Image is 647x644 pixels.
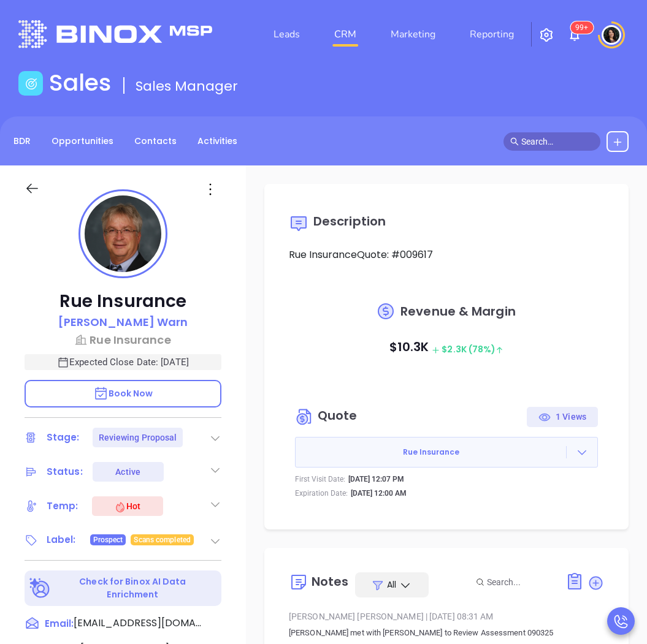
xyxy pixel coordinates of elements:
[6,131,38,151] a: BDR
[85,195,161,272] img: profile-user
[348,474,404,485] p: [DATE] 12:07 PM
[269,22,305,47] a: Leads
[313,213,386,230] span: Description
[18,20,212,49] img: logo
[93,387,153,400] span: Book Now
[538,407,586,426] div: 1 Views
[386,22,440,47] a: Marketing
[295,488,348,499] p: Expiration Date:
[312,575,349,588] div: Notes
[45,616,74,632] span: Email:
[426,612,427,621] span: |
[289,248,604,262] p: Rue InsuranceQuote: #009617
[134,533,191,547] span: Scans completed
[25,331,221,348] a: Rue Insurance
[99,428,177,447] div: Reviewing Proposal
[47,497,78,515] div: Temp:
[136,77,238,96] span: Sales Manager
[53,575,213,601] p: Check for Binox AI Data Enrichment
[521,135,594,148] input: Search…
[351,488,407,499] p: [DATE] 12:00 AM
[295,407,315,426] img: Circle dollar
[389,336,504,360] p: $ 10.3K
[539,28,554,42] img: iconSetting
[127,131,184,151] a: Contacts
[74,616,202,631] span: [EMAIL_ADDRESS][DOMAIN_NAME]
[93,533,123,547] span: Prospect
[487,575,552,589] input: Search...
[44,131,121,151] a: Opportunities
[465,22,519,47] a: Reporting
[289,626,604,640] p: [PERSON_NAME] met with [PERSON_NAME] to Review Assessment 090325
[318,407,358,424] span: Quote
[296,447,566,458] span: Rue Insurance
[329,22,361,47] a: CRM
[570,21,593,34] sup: 100
[49,69,111,96] h1: Sales
[47,463,83,481] div: Status:
[567,28,582,42] img: iconNotification
[295,437,598,468] button: Rue Insurance
[29,578,51,599] img: Ai-Enrich-DaqCidB-.svg
[190,131,245,151] a: Activities
[25,354,221,370] p: Expected Close Date: [DATE]
[115,462,140,482] div: Active
[25,290,221,313] p: Rue Insurance
[289,607,604,626] div: [PERSON_NAME] [PERSON_NAME] [DATE] 08:31 AM
[510,137,519,146] span: search
[432,343,503,355] span: $ 2.3K (78%)
[114,499,140,513] div: Hot
[58,314,188,330] p: [PERSON_NAME] Warn
[295,474,345,485] p: First Visit Date:
[47,428,80,447] div: Stage:
[58,314,188,331] a: [PERSON_NAME] Warn
[47,531,76,549] div: Label:
[602,25,621,45] img: user
[387,578,396,591] span: All
[400,305,516,317] span: Revenue & Margin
